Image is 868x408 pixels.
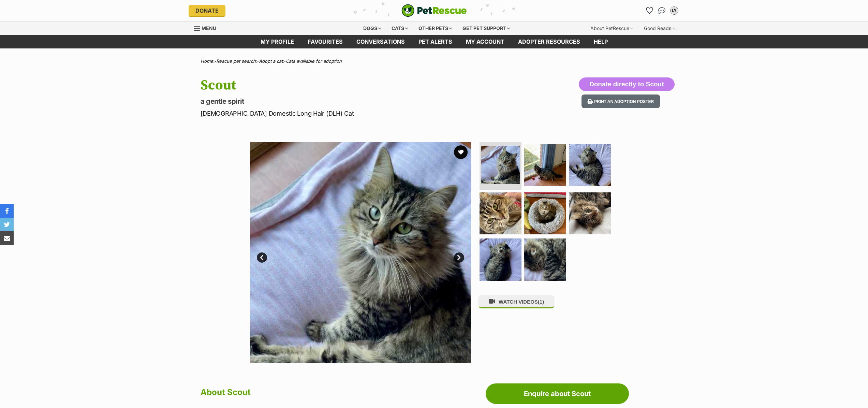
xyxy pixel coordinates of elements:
[669,5,680,16] button: My account
[458,21,515,35] div: Get pet support
[511,35,587,48] a: Adopter resources
[250,142,471,363] img: Photo of Scout
[401,4,467,17] a: PetRescue
[644,5,655,16] a: Favourites
[216,58,256,64] a: Rescue pet search
[481,146,520,184] img: Photo of Scout
[387,21,413,35] div: Cats
[579,77,675,91] button: Donate directly to Scout
[639,21,680,35] div: Good Reads
[478,295,555,308] button: WATCH VIDEOS(1)
[286,58,342,64] a: Cats available for adoption
[524,238,566,280] img: Photo of Scout
[486,383,629,404] a: Enquire about Scout
[658,7,665,14] img: chat-41dd97257d64d25036548639549fe6c8038ab92f7586957e7f3b1b290dea8141.svg
[202,25,216,31] span: Menu
[194,21,221,34] a: Menu
[257,252,267,263] a: Prev
[350,35,412,48] a: conversations
[201,385,482,400] h2: About Scout
[569,192,611,234] img: Photo of Scout
[671,7,678,14] div: LY
[644,5,680,16] ul: Account quick links
[254,35,301,48] a: My profile
[524,144,566,186] img: Photo of Scout
[480,192,521,234] img: Photo of Scout
[201,58,213,64] a: Home
[183,59,685,64] div: > > >
[201,109,489,118] p: [DEMOGRAPHIC_DATA] Domestic Long Hair (DLH) Cat
[454,252,464,263] a: Next
[586,21,638,35] div: About PetRescue
[569,144,611,186] img: Photo of Scout
[412,35,459,48] a: Pet alerts
[480,238,521,280] img: Photo of Scout
[259,58,283,64] a: Adopt a cat
[582,94,660,108] button: Print an adoption poster
[201,97,489,106] p: a gentle spirit
[459,35,511,48] a: My account
[301,35,350,48] a: Favourites
[401,4,467,17] img: logo-cat-932fe2b9b8326f06289b0f2fb663e598f794de774fb13d1741a6617ecf9a85b4.svg
[587,35,615,48] a: Help
[454,145,468,159] button: favourite
[657,5,667,16] a: Conversations
[414,21,457,35] div: Other pets
[189,5,225,16] a: Donate
[538,299,544,305] span: (1)
[358,21,386,35] div: Dogs
[201,77,489,93] h1: Scout
[524,192,566,234] img: Photo of Scout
